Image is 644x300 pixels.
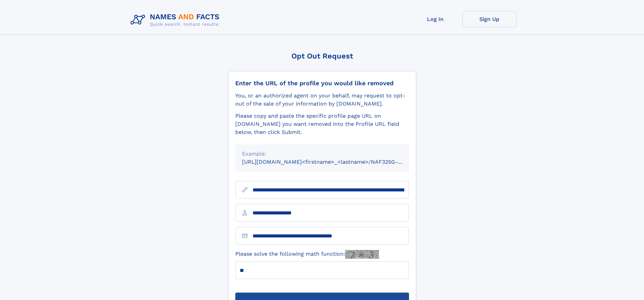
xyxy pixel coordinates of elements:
[228,52,416,60] div: Opt Out Request
[462,11,517,27] a: Sign Up
[408,11,462,27] a: Log In
[235,92,409,108] div: You, or an authorized agent on your behalf, may request to opt-out of the sale of your informatio...
[235,250,379,259] label: Please solve the following math function:
[235,112,409,136] div: Please copy and paste the specific profile page URL on [DOMAIN_NAME] you want removed into the Pr...
[235,79,409,87] div: Enter the URL of the profile you would like removed
[242,150,402,158] div: Example:
[242,159,422,165] small: [URL][DOMAIN_NAME]<firstname>_<lastname>/NAF325G-xxxxxxxx
[128,11,225,29] img: Logo Names and Facts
